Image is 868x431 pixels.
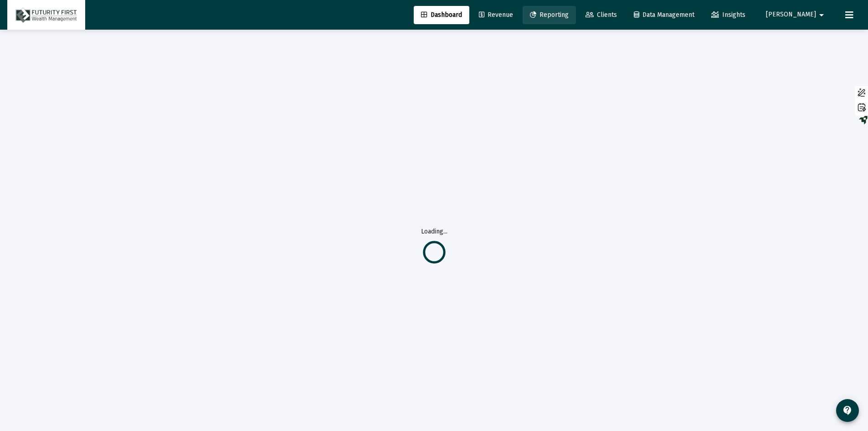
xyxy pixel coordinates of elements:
span: Reporting [530,11,569,19]
span: Insights [711,11,745,19]
span: Revenue [479,11,513,19]
a: Clients [578,6,624,24]
img: Dashboard [14,6,78,24]
button: [PERSON_NAME] [755,5,838,24]
a: Revenue [472,6,520,24]
a: Data Management [627,6,702,24]
span: [PERSON_NAME] [766,11,816,19]
a: Reporting [523,6,576,24]
a: Dashboard [414,6,469,24]
mat-icon: arrow_drop_down [816,6,827,24]
span: Data Management [634,11,694,19]
a: Insights [704,6,753,24]
span: Clients [586,11,617,19]
mat-icon: contact_support [842,405,853,416]
span: Dashboard [421,11,462,19]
